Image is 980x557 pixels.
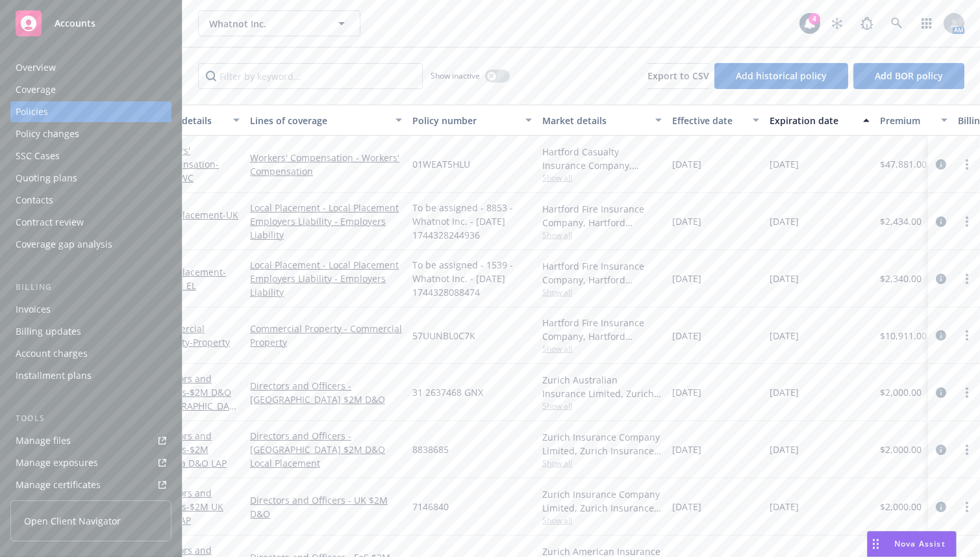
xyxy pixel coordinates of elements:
[250,493,402,521] a: Directors and Officers - UK $2M D&O
[10,299,171,320] a: Invoices
[16,190,53,211] div: Contacts
[412,329,475,343] span: 57UUNBL0C7K
[16,101,48,122] div: Policies
[190,336,230,348] span: - Property
[16,452,98,473] div: Manage exposures
[933,214,949,229] a: circleInformation
[10,430,171,451] a: Manage files
[10,452,171,473] a: Manage exposures
[10,79,171,100] a: Coverage
[770,329,799,343] span: [DATE]
[959,328,975,343] a: more
[672,385,701,399] span: [DATE]
[542,373,662,400] div: Zurich Australian Insurance Limited, Zurich Insurance Group
[153,443,227,469] span: - $2M Canada D&O LAP
[153,487,223,526] a: Directors and Officers
[250,322,402,349] a: Commercial Property - Commercial Property
[933,442,949,458] a: circleInformation
[16,299,51,320] div: Invoices
[16,79,56,100] div: Coverage
[880,500,922,513] span: $2,000.00
[542,145,662,172] div: Hartford Casualty Insurance Company, Hartford Insurance Group
[250,258,402,272] a: Local Placement - Local Placement
[672,114,745,127] div: Effective date
[542,343,662,354] span: Show all
[714,63,848,89] button: Add historical policy
[10,365,171,386] a: Installment plans
[16,57,56,78] div: Overview
[250,214,402,242] a: Employers Liability - Employers Liability
[24,514,121,528] span: Open Client Navigator
[672,329,701,343] span: [DATE]
[55,18,95,29] span: Accounts
[880,214,922,228] span: $2,434.00
[542,515,662,526] span: Show all
[16,321,81,342] div: Billing updates
[853,63,964,89] button: Add BOR policy
[153,386,236,426] span: - $2M D&O [GEOGRAPHIC_DATA] LAP
[672,443,701,456] span: [DATE]
[10,281,171,294] div: Billing
[412,258,532,299] span: To be assigned - 1539 - Whatnot Inc. - [DATE] 1744328088474
[542,202,662,229] div: Hartford Fire Insurance Company, Hartford Insurance Group, Hartford Insurance Group (International)
[153,500,223,526] span: - $2M UK D&O LAP
[250,429,402,470] a: Directors and Officers - [GEOGRAPHIC_DATA] $2M D&O Local Placement
[10,123,171,144] a: Policy changes
[542,229,662,240] span: Show all
[153,144,219,184] a: Workers' Compensation
[542,430,662,458] div: Zurich Insurance Company Limited, Zurich Insurance Group, Hub International Limited
[875,105,953,136] button: Premium
[880,385,922,399] span: $2,000.00
[542,316,662,343] div: Hartford Fire Insurance Company, Hartford Insurance Group
[542,487,662,515] div: Zurich Insurance Company Limited, Zurich Insurance Group
[153,209,238,235] a: Local Placement
[542,287,662,298] span: Show all
[16,343,88,364] div: Account charges
[153,372,234,426] a: Directors and Officers
[10,101,171,122] a: Policies
[770,114,855,127] div: Expiration date
[537,105,667,136] button: Market details
[824,10,850,36] a: Stop snowing
[10,321,171,342] a: Billing updates
[959,157,975,172] a: more
[959,271,975,287] a: more
[770,500,799,513] span: [DATE]
[542,172,662,183] span: Show all
[770,214,799,228] span: [DATE]
[770,443,799,456] span: [DATE]
[880,443,922,456] span: $2,000.00
[10,190,171,211] a: Contacts
[431,70,480,81] span: Show inactive
[736,70,827,82] span: Add historical policy
[16,212,84,233] div: Contract review
[542,114,647,127] div: Market details
[770,385,799,399] span: [DATE]
[875,70,943,82] span: Add BOR policy
[884,10,910,36] a: Search
[647,63,709,89] button: Export to CSV
[542,259,662,287] div: Hartford Fire Insurance Company, Hartford Insurance Group, Hartford Insurance Group (International)
[407,105,537,136] button: Policy number
[10,168,171,188] a: Quoting plans
[880,329,927,343] span: $10,911.00
[868,532,884,556] div: Drag to move
[147,105,245,136] button: Policy details
[245,105,407,136] button: Lines of coverage
[10,57,171,78] a: Overview
[10,474,171,495] a: Manage certificates
[16,168,77,188] div: Quoting plans
[770,157,799,171] span: [DATE]
[153,266,226,292] span: - Ireland EL
[959,442,975,458] a: more
[10,5,171,42] a: Accounts
[16,146,60,166] div: SSC Cases
[153,114,225,127] div: Policy details
[16,365,92,386] div: Installment plans
[959,385,975,400] a: more
[250,272,402,299] a: Employers Liability - Employers Liability
[412,114,518,127] div: Policy number
[10,146,171,166] a: SSC Cases
[16,430,71,451] div: Manage files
